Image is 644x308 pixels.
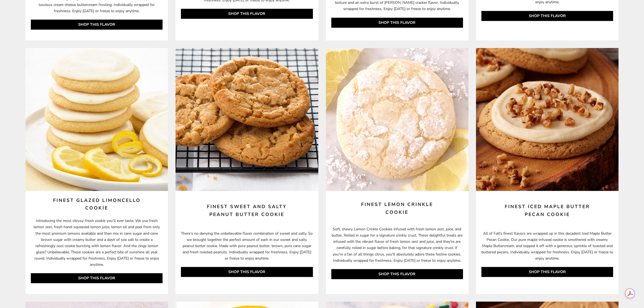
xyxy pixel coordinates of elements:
[199,203,295,218] a: Finest Sweet and Salty Peanut Butter Cookie
[476,48,619,191] img: Ckrueger image
[176,48,318,191] img: Ckrueger image
[326,226,468,294] p: Soft, chewy Lemon Crinkle Cookies infused with fresh lemon zest, juice, and butter. Rolled in sug...
[476,230,619,294] p: All of Fall's finest flavors are wrapped up in this decadent Iced Maple Butter Pecan Cookie. Our ...
[25,48,168,191] img: Ckrueger image
[25,218,168,294] p: Introducing the most citrusy-fresh cookie you’ll ever taste. We use fresh lemon zest, fresh hand-...
[349,201,445,216] a: FINEST LEMON CRINKLE COOKIE
[500,203,595,218] a: Finest Iced Maple Butter Pecan Cookie
[326,48,468,191] img: Ckrueger image
[49,196,144,212] a: FINEST GLAZED LIMONCELLO COOKIE
[331,18,463,28] a: SHOP THIS FLAVOR
[481,267,613,277] a: SHOP THIS FLAVOR
[176,230,318,294] p: There’s no denying the unbelievable flavor combination of sweet and salty. So we brought together...
[481,11,613,21] a: SHOP THIS FLAVOR
[31,273,163,283] a: SHOP THIS FLAVOR
[31,19,163,30] a: SHOP THIS FLAVOR
[331,269,463,279] a: SHOP THIS FLAVOR
[181,267,313,277] a: SHOP THIS FLAVOR
[181,9,313,19] a: SHOP THIS FLAVOR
